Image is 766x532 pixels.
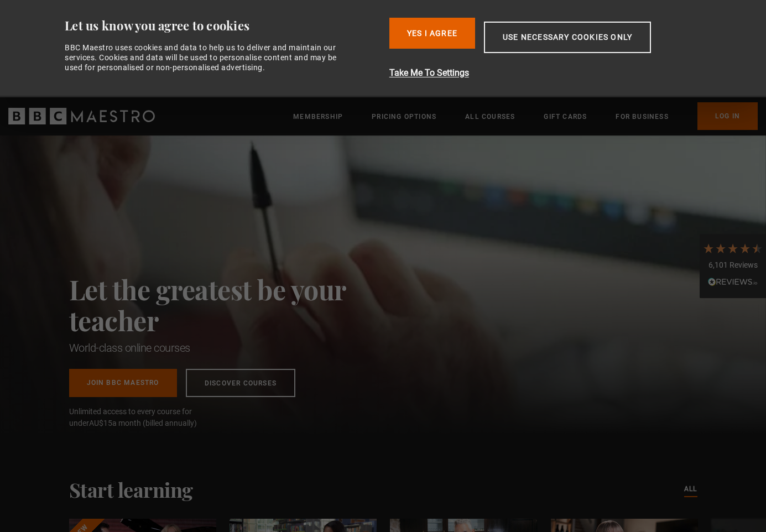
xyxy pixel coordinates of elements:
a: Pricing Options [372,111,436,122]
a: Membership [293,111,343,122]
nav: Primary [293,102,758,130]
span: AU$15 [89,419,112,427]
button: Take Me To Settings [389,66,710,80]
button: Use necessary cookies only [484,22,651,53]
button: Yes I Agree [389,18,475,49]
a: Discover Courses [186,369,295,397]
h1: World-class online courses [69,340,395,356]
div: 6,101 ReviewsRead All Reviews [700,234,766,298]
div: BBC Maestro uses cookies and data to help us to deliver and maintain our services. Cookies and da... [65,43,349,73]
span: Unlimited access to every course for under a month (billed annually) [69,406,218,429]
a: All Courses [465,111,515,122]
h2: Let the greatest be your teacher [69,274,395,336]
a: Join BBC Maestro [69,369,177,397]
a: For business [616,111,668,122]
div: Let us know you agree to cookies [65,18,381,34]
div: 6,101 Reviews [702,260,763,271]
a: Log In [697,102,758,130]
div: 4.7 Stars [702,242,763,254]
a: Gift Cards [544,111,587,122]
svg: BBC Maestro [8,108,155,124]
h2: Start learning [69,478,193,501]
div: Read All Reviews [702,277,763,290]
a: All [684,483,697,496]
img: REVIEWS.io [708,278,758,285]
